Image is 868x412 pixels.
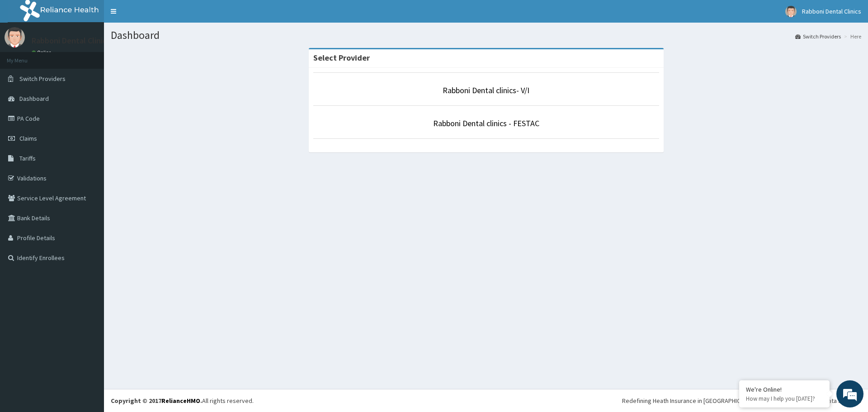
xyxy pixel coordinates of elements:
span: Tariffs [19,154,36,162]
a: RelianceHMO [161,397,200,405]
li: Here [842,33,861,40]
p: How may I help you today? [746,395,823,403]
img: User Image [5,27,25,47]
span: Switch Providers [19,75,66,83]
span: Dashboard [19,95,49,103]
strong: Copyright © 2017 . [111,397,202,405]
a: Rabboni Dental clinics- V/I [443,85,529,95]
div: We're Online! [746,385,823,393]
a: Rabboni Dental clinics - FESTAC [433,118,539,128]
p: Rabboni Dental Clinics [32,37,110,45]
strong: Select Provider [313,52,370,63]
div: Redefining Heath Insurance in [GEOGRAPHIC_DATA] using Telemedicine and Data Science! [622,396,861,405]
h1: Dashboard [111,29,861,41]
footer: All rights reserved. [104,389,868,412]
a: Switch Providers [795,33,841,40]
span: Rabboni Dental Clinics [802,7,861,15]
a: Online [32,49,53,56]
span: Claims [19,134,37,142]
img: User Image [785,6,797,17]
